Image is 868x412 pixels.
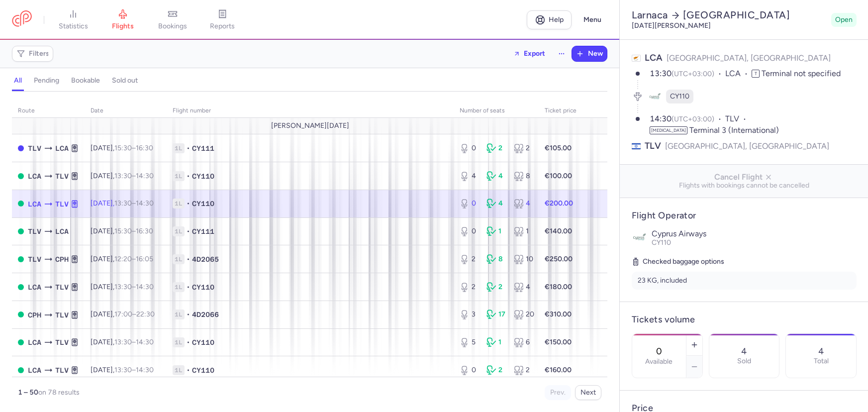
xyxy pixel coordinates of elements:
[632,272,857,290] li: 23 KG, included
[28,226,41,237] span: TLV
[59,22,88,31] span: statistics
[645,52,663,63] span: LCA
[38,388,80,397] span: on 78 results
[112,76,138,85] h4: sold out
[34,76,59,85] h4: pending
[588,50,603,58] span: New
[545,385,571,400] button: Prev.
[486,337,505,347] div: 1
[632,21,711,30] time: [DATE][PERSON_NAME]
[187,199,190,208] span: •
[114,199,132,207] time: 13:30
[460,337,479,347] div: 5
[460,254,479,264] div: 2
[545,338,572,346] strong: €150.00
[670,92,689,102] span: CY110
[527,10,572,29] a: Help
[114,255,132,263] time: 12:20
[545,366,572,374] strong: €160.00
[725,68,752,80] span: LCA
[514,199,533,208] div: 4
[173,309,185,319] span: 1L
[91,310,155,318] span: [DATE],
[28,171,41,182] span: LCA
[628,182,861,190] span: Flights with bookings cannot be cancelled
[12,10,32,29] a: CitizenPlane red outlined logo
[460,282,479,292] div: 2
[486,282,505,292] div: 2
[55,309,69,320] span: TLV
[454,103,539,118] th: number of seats
[91,338,154,346] span: [DATE],
[28,254,41,265] span: TLV
[486,309,505,319] div: 17
[187,337,190,347] span: •
[545,283,572,291] strong: €180.00
[514,226,533,236] div: 1
[14,76,22,85] h4: all
[112,22,134,31] span: flights
[12,103,85,118] th: route
[173,199,185,208] span: 1L
[114,310,155,318] span: –
[91,144,153,152] span: [DATE],
[136,338,154,346] time: 14:30
[173,143,185,153] span: 1L
[28,337,41,348] span: LCA
[136,172,154,180] time: 14:30
[91,199,154,207] span: [DATE],
[173,226,185,236] span: 1L
[645,140,661,152] span: TLV
[460,143,479,153] div: 0
[514,171,533,181] div: 8
[514,337,533,347] div: 6
[91,227,153,235] span: [DATE],
[575,385,601,400] button: Next
[460,365,479,375] div: 0
[514,309,533,319] div: 20
[628,173,861,182] span: Cancel Flight
[486,226,505,236] div: 1
[210,22,235,31] span: reports
[187,309,190,319] span: •
[814,357,829,365] p: Total
[197,9,247,31] a: reports
[136,144,153,152] time: 16:30
[545,227,572,235] strong: €140.00
[114,366,154,374] span: –
[689,125,779,135] span: Terminal 3 (International)
[650,126,687,134] span: [MEDICAL_DATA]
[632,9,827,21] h2: Larnaca [GEOGRAPHIC_DATA]
[55,226,69,237] span: LCA
[514,254,533,264] div: 10
[91,255,153,263] span: [DATE],
[460,171,479,181] div: 4
[545,199,573,207] strong: €200.00
[114,172,132,180] time: 13:30
[187,365,190,375] span: •
[818,346,824,356] p: 4
[55,171,69,182] span: TLV
[514,282,533,292] div: 4
[187,254,190,264] span: •
[737,357,751,365] p: Sold
[549,16,564,23] span: Help
[652,238,671,247] span: CY110
[539,103,582,118] th: Ticket price
[648,90,662,103] figure: CY airline logo
[545,144,572,152] strong: €105.00
[173,365,185,375] span: 1L
[28,309,41,320] span: CPH
[114,366,132,374] time: 13:30
[55,254,69,265] span: CPH
[71,76,100,85] h4: bookable
[55,143,69,154] span: LCA
[173,254,185,264] span: 1L
[741,346,747,356] p: 4
[486,171,505,181] div: 4
[173,337,185,347] span: 1L
[114,227,153,235] span: –
[514,365,533,375] div: 2
[192,365,214,375] span: CY110
[460,226,479,236] div: 0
